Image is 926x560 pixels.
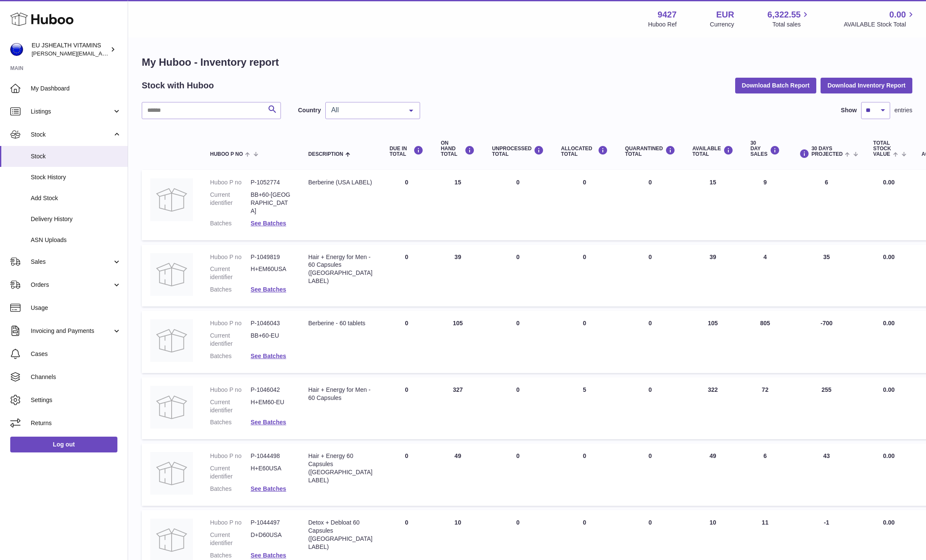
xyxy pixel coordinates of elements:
[31,419,121,427] span: Returns
[883,519,894,526] span: 0.00
[251,552,286,559] a: See Batches
[31,236,121,244] span: ASN Uploads
[251,220,286,227] a: See Batches
[894,106,912,114] span: entries
[648,179,652,186] span: 0
[150,178,193,221] img: product image
[381,245,432,307] td: 0
[789,311,865,373] td: -700
[742,245,789,307] td: 4
[31,304,121,312] span: Usage
[692,146,733,157] div: AVAILABLE Total
[389,146,424,157] div: DUE IN TOTAL
[883,254,894,260] span: 0.00
[821,78,912,93] button: Download Inventory Report
[31,108,112,116] span: Listings
[31,258,112,266] span: Sales
[150,452,193,495] img: product image
[483,245,552,307] td: 0
[648,386,652,393] span: 0
[31,85,121,93] span: My Dashboard
[552,377,616,440] td: 5
[251,191,291,215] dd: BB+60-[GEOGRAPHIC_DATA]
[10,43,23,56] img: laura@jessicasepel.com
[210,332,251,348] dt: Current identifier
[432,377,483,440] td: 327
[742,311,789,373] td: 805
[210,418,251,426] dt: Batches
[251,253,291,261] dd: P-1049819
[251,519,291,527] dd: P-1044497
[298,106,321,114] label: Country
[251,452,291,460] dd: P-1044498
[648,20,677,29] div: Huboo Ref
[441,140,475,157] div: ON HAND Total
[210,152,243,157] span: Huboo P no
[768,9,811,29] a: 6,322.55 Total sales
[251,265,291,281] dd: H+EM60USA
[308,152,343,157] span: Description
[381,311,432,373] td: 0
[251,386,291,394] dd: P-1046042
[789,377,865,440] td: 255
[210,253,251,261] dt: Huboo P no
[31,194,121,202] span: Add Stock
[710,20,734,29] div: Currency
[308,319,372,327] div: Berberine - 60 tablets
[31,152,121,160] span: Stock
[432,170,483,240] td: 15
[251,319,291,327] dd: P-1046043
[432,245,483,307] td: 39
[308,452,372,484] div: Hair + Energy 60 Capsules ([GEOGRAPHIC_DATA] LABEL)
[31,350,121,358] span: Cases
[150,253,193,296] img: product image
[31,327,112,335] span: Invoicing and Payments
[684,443,742,506] td: 49
[742,443,789,506] td: 6
[789,170,865,240] td: 6
[210,519,251,527] dt: Huboo P no
[742,377,789,440] td: 72
[789,245,865,307] td: 35
[210,178,251,187] dt: Huboo P no
[210,386,251,394] dt: Huboo P no
[561,146,608,157] div: ALLOCATED Total
[210,191,251,215] dt: Current identifier
[31,373,121,381] span: Channels
[210,219,251,227] dt: Batches
[251,531,291,547] dd: D+D60USA
[883,320,894,327] span: 0.00
[648,452,652,459] span: 0
[742,170,789,240] td: 9
[150,386,193,429] img: product image
[210,265,251,281] dt: Current identifier
[251,286,286,293] a: See Batches
[844,9,916,29] a: 0.00 AVAILABLE Stock Total
[844,20,916,29] span: AVAILABLE Stock Total
[10,437,117,452] a: Log out
[32,50,171,57] span: [PERSON_NAME][EMAIL_ADDRESS][DOMAIN_NAME]
[308,386,372,402] div: Hair + Energy for Men - 60 Capsules
[648,320,652,327] span: 0
[329,106,403,114] span: All
[684,170,742,240] td: 15
[625,146,675,157] div: QUARANTINED Total
[308,519,372,551] div: Detox + Debloat 60 Capsules ([GEOGRAPHIC_DATA] LABEL)
[483,311,552,373] td: 0
[552,311,616,373] td: 0
[210,286,251,294] dt: Batches
[657,9,677,20] strong: 9427
[772,20,810,29] span: Total sales
[210,452,251,460] dt: Huboo P no
[251,332,291,348] dd: BB+60-EU
[684,377,742,440] td: 322
[552,245,616,307] td: 0
[210,464,251,481] dt: Current identifier
[251,178,291,187] dd: P-1052774
[483,443,552,506] td: 0
[251,464,291,481] dd: H+E60USA
[883,179,894,186] span: 0.00
[31,281,112,289] span: Orders
[648,519,652,526] span: 0
[751,140,780,157] div: 30 DAY SALES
